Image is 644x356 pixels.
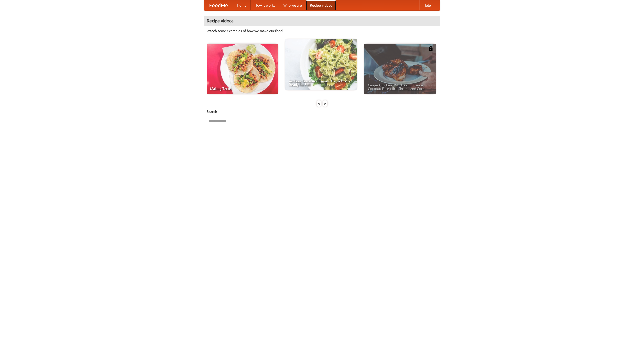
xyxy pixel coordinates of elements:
img: 483408.png [428,46,433,51]
a: Home [233,0,251,10]
span: Making Tacos [210,87,274,90]
a: Making Tacos [207,44,278,94]
h5: Search [207,109,437,114]
div: « [317,100,321,107]
a: How it works [251,0,279,10]
a: FoodMe [204,0,233,10]
a: Who we are [279,0,306,10]
h4: Recipe videos [204,16,440,26]
p: Watch some examples of how we make our food! [207,28,437,33]
a: Help [419,0,435,10]
div: » [323,100,327,107]
a: An Easy, Summery Tomato Pasta That's Ready for Fall [285,39,357,90]
a: Recipe videos [306,0,336,10]
span: An Easy, Summery Tomato Pasta That's Ready for Fall [289,79,353,86]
